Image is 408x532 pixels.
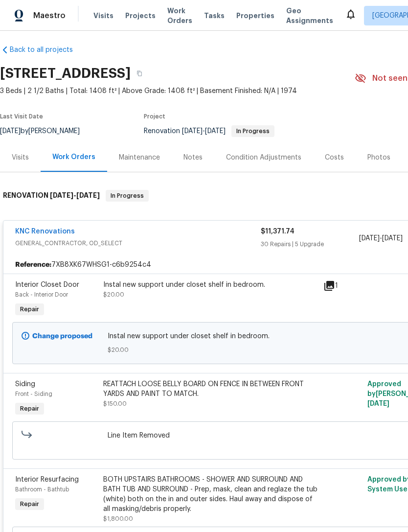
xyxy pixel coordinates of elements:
[144,114,165,119] span: Project
[93,11,113,21] span: Visits
[15,391,52,397] span: Front - Siding
[325,153,344,162] div: Costs
[367,153,390,162] div: Photos
[76,192,100,199] span: [DATE]
[183,153,203,162] div: Notes
[107,191,148,201] span: In Progress
[15,228,75,235] a: KNC Renovations
[3,190,100,202] h6: RENOVATION
[52,152,95,162] div: Work Orders
[286,6,333,25] span: Geo Assignments
[205,128,226,135] span: [DATE]
[182,128,226,135] span: -
[15,238,261,248] span: GENERAL_CONTRACTOR, OD_SELECT
[232,128,273,134] span: In Progress
[367,400,389,407] span: [DATE]
[119,153,160,162] div: Maintenance
[16,499,43,509] span: Repair
[33,11,66,21] span: Maestro
[125,11,156,21] span: Projects
[16,404,43,414] span: Repair
[15,292,68,298] span: Back - Interior Door
[103,280,317,290] div: Instal new support under closet shelf in bedroom.
[15,381,35,388] span: Siding
[261,228,295,235] span: $11,371.74
[261,239,359,249] div: 30 Repairs | 5 Upgrade
[15,486,69,492] span: Bathroom - Bathtub
[15,476,79,483] span: Interior Resurfacing
[204,12,225,19] span: Tasks
[167,6,192,25] span: Work Orders
[226,153,301,162] div: Condition Adjustments
[103,401,127,407] span: $150.00
[103,292,124,298] span: $20.00
[50,192,73,199] span: [DATE]
[131,65,148,82] button: Copy Address
[236,11,274,21] span: Properties
[103,516,133,522] span: $1,800.00
[16,304,43,314] span: Repair
[103,475,317,514] div: BOTH UPSTAIRS BATHROOMS - SHOWER AND SURROUND AND BATH TUB AND SURROUND - Prep, mask, clean and r...
[182,128,203,135] span: [DATE]
[103,379,317,399] div: REATTACH LOOSE BELLY BOARD ON FENCE IN BETWEEN FRONT YARDS AND PAINT TO MATCH.
[144,128,274,135] span: Renovation
[359,235,380,242] span: [DATE]
[32,333,92,340] b: Change proposed
[15,281,79,288] span: Interior Closet Door
[50,192,100,199] span: -
[323,280,362,292] div: 1
[382,235,403,242] span: [DATE]
[359,233,403,243] span: -
[15,260,51,270] b: Reference:
[12,153,29,162] div: Visits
